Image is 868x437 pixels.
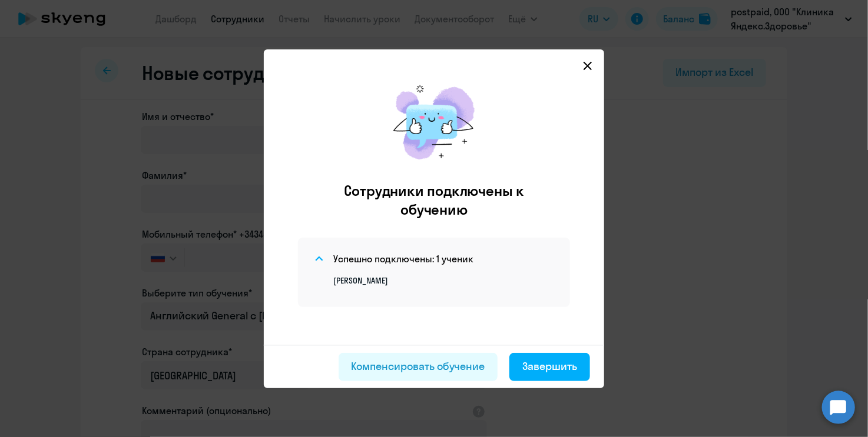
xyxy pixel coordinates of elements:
[352,359,485,374] div: Компенсировать обучение
[381,73,487,172] img: results
[333,252,473,265] h4: Успешно подключены: 1 ученик
[509,353,590,381] button: Завершить
[522,359,577,374] div: Завершить
[320,181,548,219] h2: Сотрудники подключены к обучению
[339,353,498,381] button: Компенсировать обучение
[333,275,556,286] p: [PERSON_NAME]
